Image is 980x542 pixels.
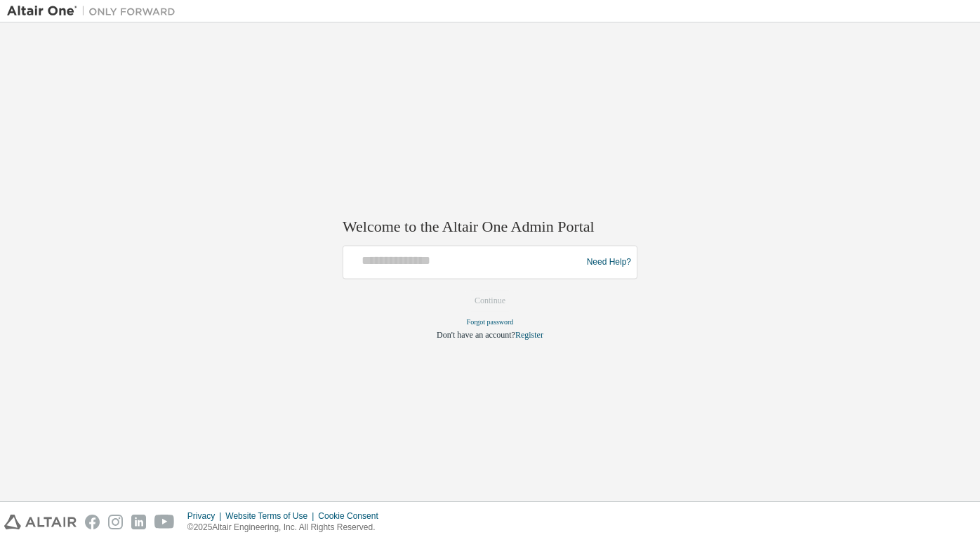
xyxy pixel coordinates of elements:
span: Don't have an account? [437,331,515,341]
a: Register [515,331,543,341]
a: Forgot password [467,319,514,326]
img: Altair One [7,4,183,18]
div: Website Terms of Use [225,510,318,522]
div: Cookie Consent [318,510,386,522]
img: facebook.svg [85,515,100,529]
h2: Welcome to the Altair One Admin Portal [343,217,637,237]
div: Privacy [187,510,225,522]
a: Need Help? [587,262,631,263]
img: altair_logo.svg [4,515,77,529]
img: youtube.svg [154,515,175,529]
img: instagram.svg [108,515,123,529]
p: © 2025 Altair Engineering, Inc. All Rights Reserved. [187,522,387,534]
img: linkedin.svg [131,515,146,529]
